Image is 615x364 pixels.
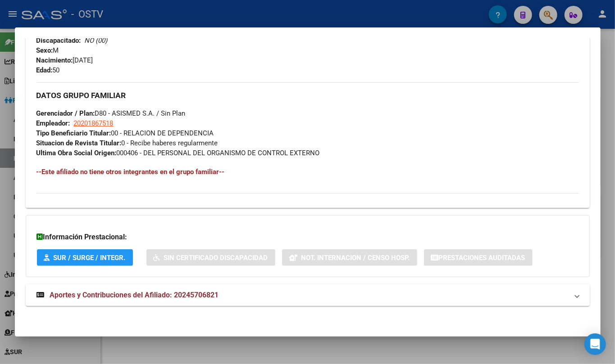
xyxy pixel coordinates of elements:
[36,46,53,54] strong: Sexo:
[424,249,533,266] button: Prestaciones Auditadas
[282,249,417,266] button: Not. Internacion / Censo Hosp.
[36,149,320,157] span: 000406 - DEL PERSONAL DEL ORGANISMO DE CONTROL EXTERNO
[301,254,410,262] span: Not. Internacion / Censo Hosp.
[36,149,117,157] strong: Ultima Obra Social Origen:
[37,52,45,59] img: tab_domain_overview_orange.svg
[36,66,60,74] span: 50
[36,129,111,137] strong: Tipo Beneficiario Titular:
[25,14,44,22] div: v 4.0.25
[14,23,22,31] img: website_grey.svg
[36,46,59,54] span: M
[36,139,122,147] strong: Situacion de Revista Titular:
[164,254,268,262] span: Sin Certificado Discapacidad
[47,53,69,59] div: Dominio
[36,109,95,117] strong: Gerenciador / Plan:
[85,36,108,45] i: NO (00)
[36,109,186,117] span: D80 - ASISMED S.A. / Sin Plan
[36,90,579,100] h3: DATOS GRUPO FAMILIAR
[36,66,53,74] strong: Edad:
[439,254,525,262] span: Prestaciones Auditadas
[96,52,103,59] img: tab_keywords_by_traffic_grey.svg
[54,254,126,262] span: SUR / SURGE / INTEGR.
[584,333,606,355] div: Open Intercom Messenger
[26,284,590,306] mat-expansion-panel-header: Aportes y Contribuciones del Afiliado: 20245706821
[37,232,579,243] h3: Información Prestacional:
[36,129,214,137] span: 00 - RELACION DE DEPENDENCIA
[36,139,218,147] span: 0 - Recibe haberes regularmente
[36,56,93,64] span: [DATE]
[146,249,275,266] button: Sin Certificado Discapacidad
[50,291,219,299] span: Aportes y Contribuciones del Afiliado: 20245706821
[36,119,70,127] strong: Empleador:
[23,23,101,31] div: Dominio: [DOMAIN_NAME]
[74,119,114,127] span: 20201867518
[106,53,143,59] div: Palabras clave
[36,36,81,45] strong: Discapacitado:
[37,249,133,266] button: SUR / SURGE / INTEGR.
[36,167,579,177] h4: --Este afiliado no tiene otros integrantes en el grupo familiar--
[14,14,22,22] img: logo_orange.svg
[36,56,73,64] strong: Nacimiento:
